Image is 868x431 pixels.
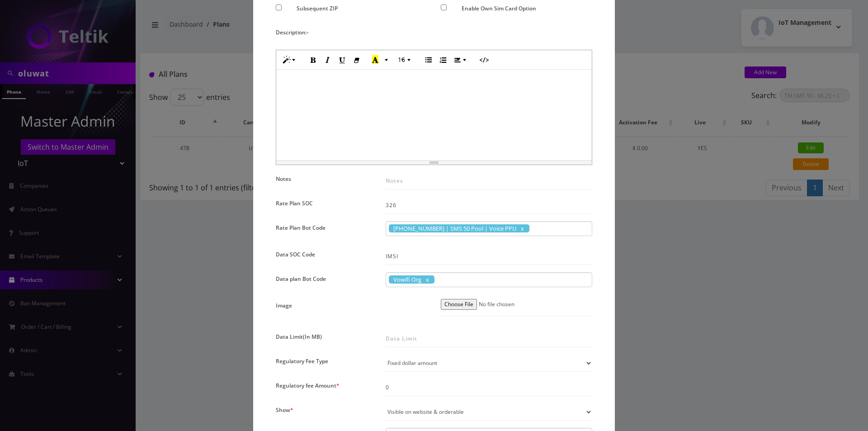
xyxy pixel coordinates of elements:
label: Rate Plan SOC [276,197,313,210]
input: Data Limit [386,330,592,347]
label: Regulatory fee Amount [276,379,340,392]
label: Data plan Bot Code [276,272,326,285]
button: Remove Font Style (CTRL+\) [349,52,365,67]
label: Enable Own Sim Card Option [462,2,536,15]
button: Italic (CTRL+I) [320,52,336,67]
button: Unordered list (CTRL+SHIFT+NUM7) [420,52,437,67]
button: Style [278,52,303,67]
label: Subsequent ZIP [297,2,338,15]
input: Data SOC Code [386,248,592,265]
button: Bold (CTRL+B) [305,52,321,67]
label: Data SOC Code [276,248,315,261]
span: 16 [398,55,405,64]
label: Image [276,299,292,312]
input: Rate Plan SOC [386,197,592,214]
div: resize [276,161,592,165]
button: Font Size [393,52,418,67]
label: Rate Plan Bot Code [276,221,325,234]
input: Notes [386,172,592,189]
label: Description:- [276,26,309,39]
button: More Color [382,52,391,67]
label: Regulatory Fee Type [276,355,328,368]
input: Regulatory fee Amount [386,379,592,396]
button: Underline (CTRL+U) [334,52,350,67]
label: Notes [276,172,291,185]
span: [PHONE_NUMBER] | SMS 50 Pool | Voice PPU [389,224,529,232]
button: Recent Color [367,52,383,67]
button: Paragraph [449,52,474,67]
label: Show [276,403,293,417]
button: Code View [476,52,492,67]
label: Data Limit(In MB) [276,330,322,343]
button: Ordered list (CTRL+SHIFT+NUM8) [435,52,451,67]
span: Vowifi Org [389,275,434,284]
